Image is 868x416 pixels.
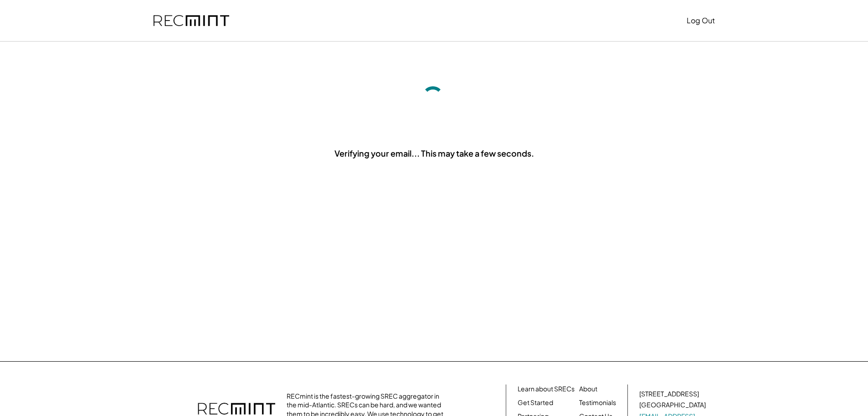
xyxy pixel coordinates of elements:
[639,390,699,399] div: [STREET_ADDRESS]
[639,400,706,410] div: [GEOGRAPHIC_DATA]
[579,398,616,407] a: Testimonials
[518,384,575,394] a: Learn about SRECs
[334,147,534,159] div: Verifying your email... This may take a few seconds.
[518,398,553,407] a: Get Started
[687,11,715,30] button: Log Out
[579,384,597,394] a: About
[154,15,229,26] img: recmint-logotype%403x.png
